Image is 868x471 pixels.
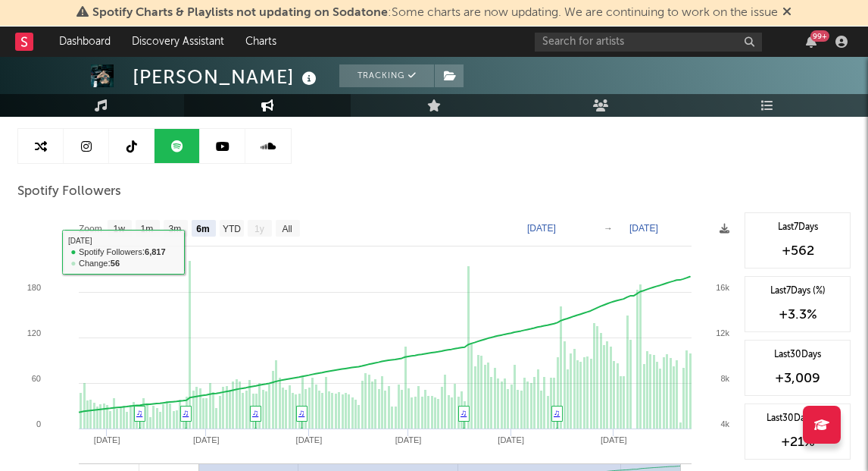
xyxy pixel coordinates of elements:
[133,64,320,89] div: [PERSON_NAME]
[753,412,842,425] div: Last 30 Days (%)
[753,348,842,362] div: Last 30 Days
[254,224,264,234] text: 1y
[183,408,189,417] a: ♫
[339,64,434,87] button: Tracking
[629,223,658,234] text: [DATE]
[298,408,304,417] a: ♫
[554,408,560,417] a: ♫
[27,328,41,338] text: 120
[27,283,41,292] text: 180
[753,242,842,260] div: +562
[601,435,627,444] text: [DATE]
[806,36,816,48] button: 99+
[282,224,292,234] text: All
[136,408,142,417] a: ♫
[782,7,792,19] span: Dismiss
[223,224,241,234] text: YTD
[753,369,842,388] div: +3,009
[753,284,842,298] div: Last 7 Days (%)
[527,223,556,234] text: [DATE]
[36,419,41,429] text: 0
[498,435,524,444] text: [DATE]
[32,374,41,383] text: 60
[535,33,762,52] input: Search for artists
[94,435,120,444] text: [DATE]
[753,221,842,234] div: Last 7 Days
[716,328,729,338] text: 12k
[296,435,323,444] text: [DATE]
[48,27,121,57] a: Dashboard
[720,419,729,429] text: 4k
[252,408,258,417] a: ♫
[395,435,422,444] text: [DATE]
[169,224,182,234] text: 3m
[720,374,729,383] text: 8k
[79,224,102,234] text: Zoom
[753,306,842,324] div: +3.3 %
[716,283,729,292] text: 16k
[121,27,235,57] a: Discovery Assistant
[604,223,613,234] text: →
[17,183,121,201] span: Spotify Followers
[92,7,778,19] span: : Some charts are now updating. We are continuing to work on the issue
[114,224,126,234] text: 1w
[92,7,388,19] span: Spotify Charts & Playlists not updating on Sodatone
[196,224,209,234] text: 6m
[461,408,467,417] a: ♫
[235,27,287,57] a: Charts
[810,30,829,42] div: 99 +
[193,435,220,444] text: [DATE]
[753,433,842,451] div: +21 %
[141,224,154,234] text: 1m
